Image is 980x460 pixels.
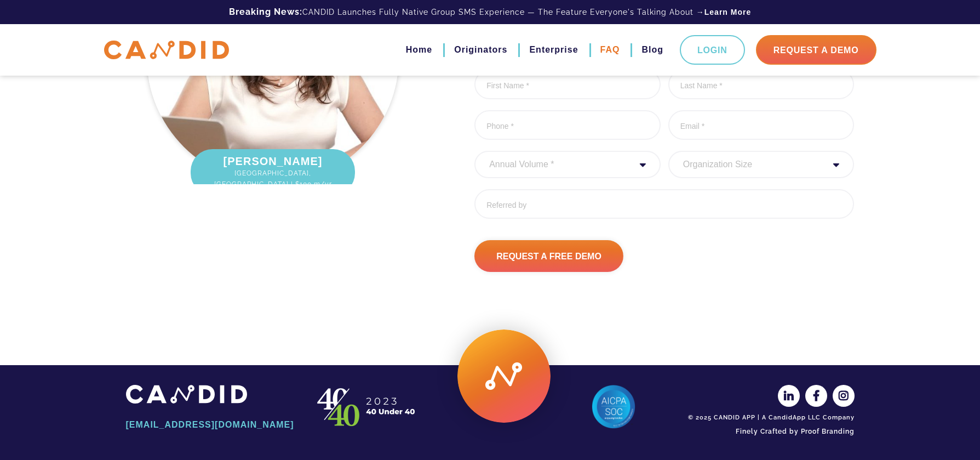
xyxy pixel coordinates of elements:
[312,385,422,429] img: CANDID APP
[668,110,855,140] input: Email *
[641,41,663,59] a: Blog
[474,240,623,272] input: Request A Free Demo
[104,41,229,60] img: CANDID APP
[191,149,355,195] div: [PERSON_NAME]
[680,35,745,65] a: Login
[704,7,751,18] a: Learn More
[685,422,855,441] a: Finely Crafted by Proof Branding
[600,41,620,59] a: FAQ
[529,41,578,59] a: Enterprise
[474,110,661,140] input: Phone *
[406,41,432,59] a: Home
[474,70,661,99] input: First Name *
[756,35,876,65] a: Request A Demo
[685,413,855,422] div: © 2025 CANDID APP | A CandidApp LLC Company
[454,41,507,59] a: Originators
[202,168,344,190] span: [GEOGRAPHIC_DATA], [GEOGRAPHIC_DATA] | $100 m/yr
[668,70,855,99] input: Last Name *
[474,189,854,219] input: Referred by
[126,385,247,403] img: CANDID APP
[126,416,296,434] a: [EMAIL_ADDRESS][DOMAIN_NAME]
[592,385,635,429] img: AICPA SOC 2
[229,7,302,17] b: Breaking News:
